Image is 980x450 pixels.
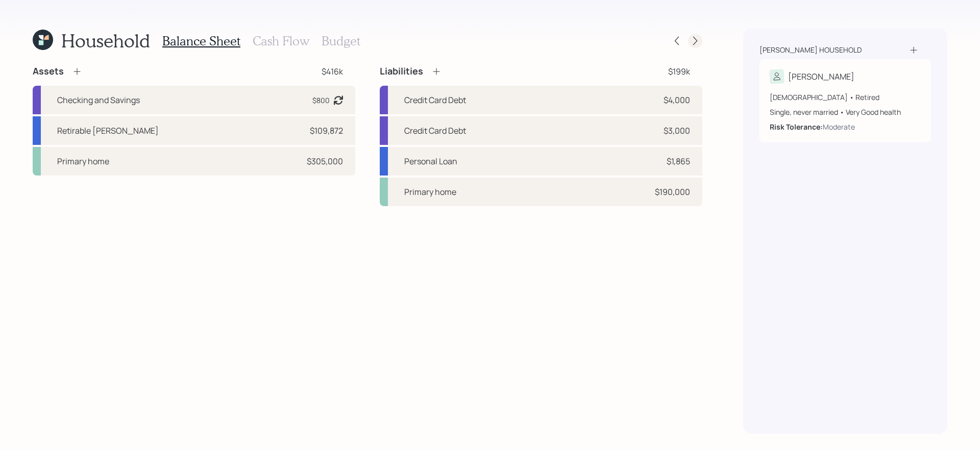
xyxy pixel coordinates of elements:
div: Moderate [823,121,855,132]
div: [PERSON_NAME] household [759,45,862,55]
div: Retirable [PERSON_NAME] [57,124,159,137]
div: [PERSON_NAME] [788,70,854,83]
div: Single, never married • Very Good health [770,107,921,117]
div: $109,872 [310,124,343,137]
div: $800 [312,95,330,106]
h4: Assets [33,66,64,77]
div: $199k [668,65,690,78]
div: Personal Loan [404,155,457,167]
div: Credit Card Debt [404,124,466,137]
h3: Cash Flow [253,34,309,48]
div: Primary home [57,155,109,167]
h1: Household [61,30,150,52]
div: Checking and Savings [57,94,140,106]
div: $190,000 [655,186,690,198]
div: $305,000 [307,155,343,167]
div: $416k [322,65,343,78]
h4: Liabilities [380,66,423,77]
div: $1,865 [667,155,690,167]
b: Risk Tolerance: [770,122,823,132]
h3: Budget [322,34,360,48]
div: Primary home [404,186,456,198]
div: Credit Card Debt [404,94,466,106]
div: $3,000 [664,124,690,137]
div: $4,000 [664,94,690,106]
div: [DEMOGRAPHIC_DATA] • Retired [770,92,921,103]
h3: Balance Sheet [162,34,240,48]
